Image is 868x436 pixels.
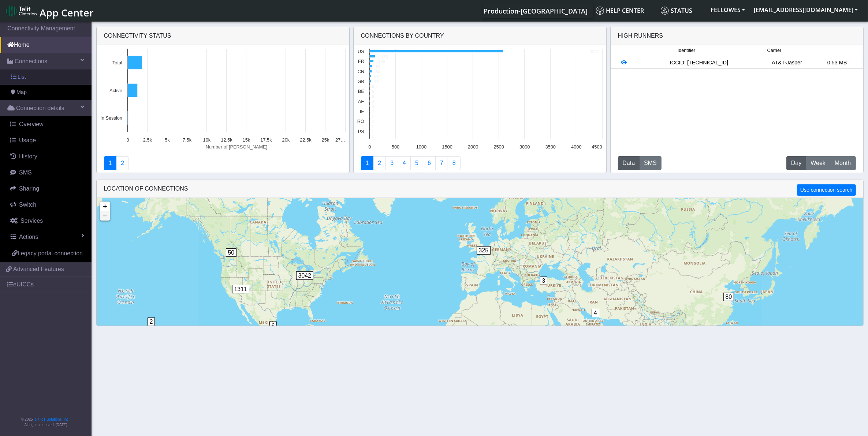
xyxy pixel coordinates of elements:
[762,59,812,67] div: AT&T-Jasper
[678,47,695,54] span: Identifier
[100,211,110,221] a: Zoom out
[360,109,364,114] text: IE
[358,89,364,94] text: BE
[18,250,83,256] span: Legacy portal connection
[416,144,426,150] text: 1000
[596,7,644,15] span: Help center
[182,137,191,143] text: 7.5k
[321,137,329,143] text: 25k
[706,3,749,16] button: FELLOWES
[221,137,232,143] text: 12.5k
[806,156,830,170] button: Week
[661,7,692,15] span: Status
[269,322,277,330] span: 6
[376,69,380,74] text: 80
[357,119,364,124] text: RO
[21,218,43,224] span: Services
[385,156,398,170] a: Usage per Country
[423,156,436,170] a: 14 Days Trend
[372,119,374,124] text: 2
[19,169,32,176] span: SMS
[618,156,640,170] button: Data
[592,144,602,150] text: 4500
[545,144,555,150] text: 3500
[723,293,734,301] span: 80
[372,84,374,89] text: 6
[205,144,267,150] text: Number of [PERSON_NAME]
[372,89,374,94] text: 5
[19,137,36,143] span: Usage
[812,59,862,67] div: 0.53 MB
[40,6,94,19] span: App Center
[661,7,669,15] img: status.svg
[296,271,314,280] span: 3042
[391,144,399,150] text: 500
[300,137,312,143] text: 22.5k
[6,5,37,17] img: logo-telit-cinterion-gw-new.png
[448,156,461,170] a: Not Connected for 30 days
[126,137,129,143] text: 0
[3,229,92,245] a: Actions
[749,3,862,16] button: [EMAIL_ADDRESS][DOMAIN_NAME]
[15,57,47,66] span: Connections
[493,144,504,150] text: 2500
[372,99,375,104] text: 4
[358,129,364,134] text: PS
[786,156,806,170] button: Day
[112,60,122,65] text: Total
[483,3,587,18] a: Your current platform instance
[3,165,92,181] a: SMS
[19,153,37,159] span: History
[33,417,70,421] a: Telit IoT Solutions, Inc.
[3,116,92,132] a: Overview
[767,47,781,54] span: Carrier
[618,31,663,40] div: High Runners
[104,156,117,170] a: Connectivity status
[354,27,606,45] div: Connections By Country
[571,144,581,150] text: 4000
[372,124,374,129] text: 1
[467,144,478,150] text: 2000
[540,277,548,285] span: 3
[592,309,599,331] div: 4
[811,159,826,168] span: Week
[373,156,386,170] a: Carrier
[97,27,349,45] div: Connectivity status
[3,132,92,149] a: Usage
[368,144,371,150] text: 0
[148,317,155,326] span: 2
[3,197,92,213] a: Switch
[104,156,342,170] nav: Summary paging
[165,137,170,143] text: 5k
[593,3,658,18] a: Help center
[282,137,290,143] text: 20k
[13,265,64,274] span: Advanced Features
[797,184,856,196] button: Use connection search
[16,104,64,113] span: Connection details
[358,59,364,64] text: FR
[260,137,272,143] text: 17.5k
[358,99,364,104] text: AE
[109,88,122,93] text: Active
[596,7,604,15] img: knowledge.svg
[435,156,448,170] a: Zero Session
[381,55,388,59] text: 183
[835,159,851,168] span: Month
[791,159,801,168] span: Day
[639,156,662,170] button: SMS
[203,137,211,143] text: 10k
[590,49,599,54] text: 4227
[442,144,452,150] text: 1500
[410,156,423,170] a: Usage by Carrier
[19,121,44,127] span: Overview
[519,144,530,150] text: 3000
[357,69,364,74] text: CN
[6,3,93,19] a: App Center
[477,246,491,255] span: 325
[372,114,374,119] text: 2
[3,213,92,229] a: Services
[361,156,599,170] nav: Summary paging
[358,49,364,54] text: US
[372,109,374,114] text: 2
[100,202,110,211] a: Zoom in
